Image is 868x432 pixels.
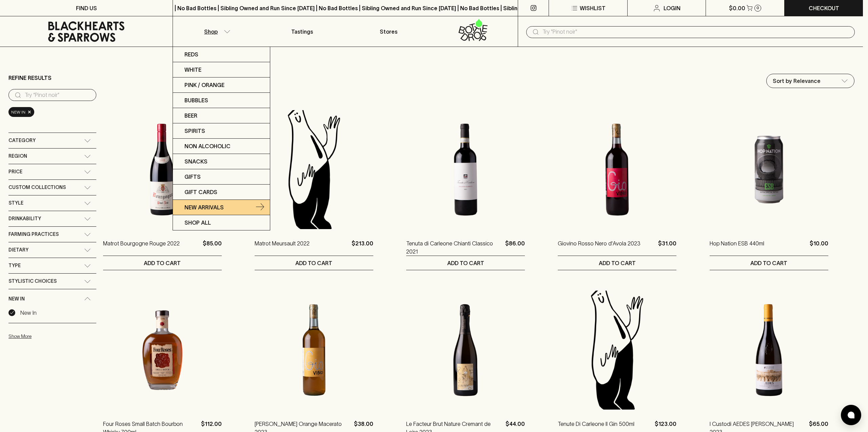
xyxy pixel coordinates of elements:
a: Gifts [173,169,270,185]
p: Reds [184,50,198,58]
a: Gift Cards [173,185,270,200]
img: bubble-icon [848,412,854,418]
p: Pink / Orange [184,81,224,89]
p: Spirits [184,127,205,135]
a: White [173,62,270,77]
a: New Arrivals [173,200,270,215]
p: Beer [184,111,197,120]
a: Beer [173,108,270,123]
a: SHOP ALL [173,215,270,230]
a: Non Alcoholic [173,139,270,154]
p: White [184,66,201,74]
p: Gifts [184,173,201,181]
p: New Arrivals [184,203,224,211]
p: Gift Cards [184,188,217,196]
p: SHOP ALL [184,219,211,227]
a: Reds [173,47,270,62]
a: Pink / Orange [173,77,270,93]
p: Non Alcoholic [184,142,231,150]
a: Bubbles [173,93,270,108]
a: Snacks [173,154,270,169]
p: Bubbles [184,96,208,104]
p: Snacks [184,157,208,166]
a: Spirits [173,123,270,139]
